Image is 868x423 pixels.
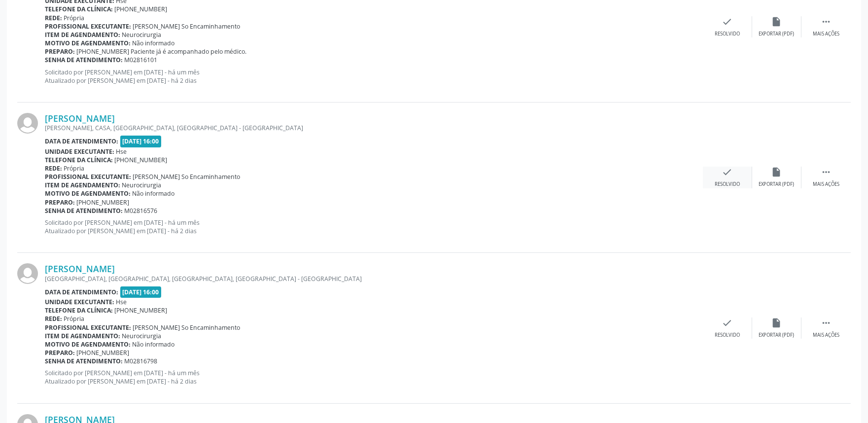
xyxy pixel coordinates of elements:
i: insert_drive_file [771,16,782,27]
span: Neurocirurgia [122,31,162,39]
p: Solicitado por [PERSON_NAME] em [DATE] - há um mês Atualizado por [PERSON_NAME] em [DATE] - há 2 ... [45,218,703,235]
p: Solicitado por [PERSON_NAME] em [DATE] - há um mês Atualizado por [PERSON_NAME] em [DATE] - há 2 ... [45,68,703,85]
span: [PERSON_NAME] So Encaminhamento [133,22,241,31]
span: Hse [116,147,127,156]
b: Data de atendimento: [45,137,118,145]
b: Data de atendimento: [45,288,118,296]
span: [PHONE_NUMBER] [77,198,130,207]
b: Item de agendamento: [45,31,120,39]
span: M02816798 [125,357,158,365]
i:  [821,16,832,27]
b: Preparo: [45,47,75,56]
span: Própria [64,14,85,22]
img: img [17,113,38,134]
span: [PHONE_NUMBER] [77,349,130,357]
span: M02816101 [125,56,158,64]
b: Preparo: [45,198,75,207]
div: Mais ações [813,332,839,339]
span: Não informado [133,189,175,198]
b: Unidade executante: [45,147,114,156]
b: Motivo de agendamento: [45,39,131,47]
b: Profissional executante: [45,323,131,332]
span: Hse [116,298,127,306]
b: Profissional executante: [45,173,131,181]
span: [DATE] 16:00 [120,286,162,298]
b: Motivo de agendamento: [45,189,131,198]
b: Unidade executante: [45,298,114,306]
div: Resolvido [715,332,740,339]
b: Senha de atendimento: [45,357,123,365]
div: Resolvido [715,181,740,188]
span: M02816576 [125,207,158,215]
b: Profissional executante: [45,22,131,31]
span: [PHONE_NUMBER] [115,5,168,13]
span: Não informado [133,39,175,47]
img: img [17,263,38,284]
a: [PERSON_NAME] [45,113,115,124]
i:  [821,167,832,177]
span: Neurocirurgia [122,181,162,189]
b: Rede: [45,14,62,22]
b: Telefone da clínica: [45,156,113,164]
a: [PERSON_NAME] [45,263,115,274]
span: Não informado [133,340,175,349]
b: Motivo de agendamento: [45,340,131,349]
b: Senha de atendimento: [45,207,123,215]
span: Neurocirurgia [122,332,162,340]
div: Mais ações [813,31,839,37]
b: Item de agendamento: [45,181,120,189]
i: insert_drive_file [771,317,782,328]
div: Exportar (PDF) [759,31,795,37]
b: Senha de atendimento: [45,56,123,64]
i:  [821,317,832,328]
div: [PERSON_NAME], CASA, [GEOGRAPHIC_DATA], [GEOGRAPHIC_DATA] - [GEOGRAPHIC_DATA] [45,124,703,132]
span: [PHONE_NUMBER] [115,156,168,164]
b: Telefone da clínica: [45,306,113,315]
span: [PHONE_NUMBER] [115,306,168,315]
b: Rede: [45,315,62,323]
span: [PERSON_NAME] So Encaminhamento [133,323,241,332]
span: [PERSON_NAME] So Encaminhamento [133,173,241,181]
div: Exportar (PDF) [759,181,795,188]
div: [GEOGRAPHIC_DATA], [GEOGRAPHIC_DATA], [GEOGRAPHIC_DATA], [GEOGRAPHIC_DATA] - [GEOGRAPHIC_DATA] [45,275,703,283]
i: check [722,167,733,177]
i: check [722,16,733,27]
span: [DATE] 16:00 [120,136,162,147]
b: Item de agendamento: [45,332,120,340]
p: Solicitado por [PERSON_NAME] em [DATE] - há um mês Atualizado por [PERSON_NAME] em [DATE] - há 2 ... [45,369,703,386]
div: Resolvido [715,31,740,37]
span: [PHONE_NUMBER] Paciente já é acompanhado pelo médico. [77,47,247,56]
i: insert_drive_file [771,167,782,177]
div: Exportar (PDF) [759,332,795,339]
b: Telefone da clínica: [45,5,113,13]
i: check [722,317,733,328]
b: Preparo: [45,349,75,357]
span: Própria [64,315,85,323]
b: Rede: [45,164,62,173]
div: Mais ações [813,181,839,188]
span: Própria [64,164,85,173]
